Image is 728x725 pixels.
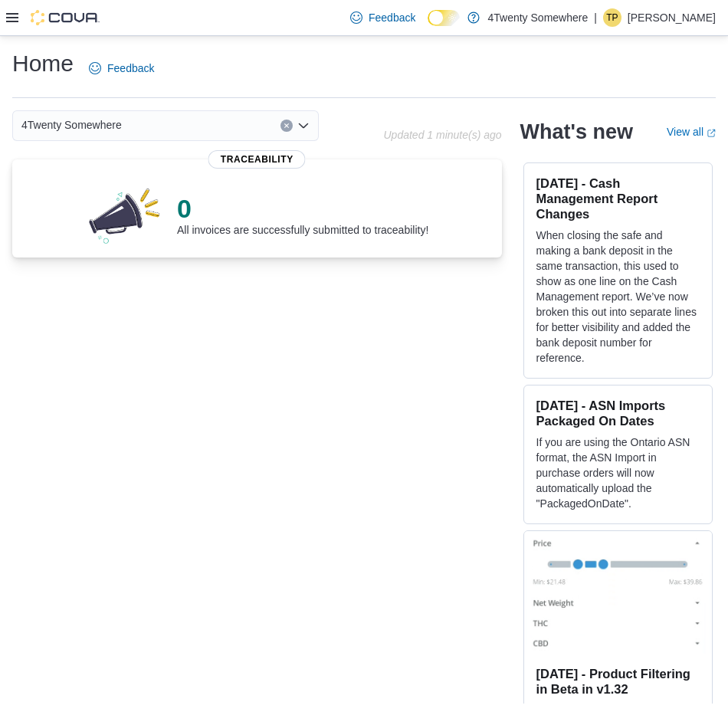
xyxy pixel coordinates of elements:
[31,10,100,25] img: Cova
[520,120,633,144] h2: What's new
[85,184,165,245] img: 0
[487,8,588,27] p: 4Twenty Somewhere
[21,116,122,134] span: 4Twenty Somewhere
[107,61,154,76] span: Feedback
[628,8,716,27] p: [PERSON_NAME]
[536,228,700,366] p: When closing the safe and making a bank deposit in the same transaction, this used to show as one...
[344,2,421,33] a: Feedback
[280,120,293,132] button: Clear input
[208,150,306,169] span: Traceability
[177,193,428,236] div: All invoices are successfully submitted to traceability!
[606,8,618,27] span: TP
[12,48,74,79] h1: Home
[177,193,428,224] p: 0
[428,26,428,27] span: Dark Mode
[83,53,160,84] a: Feedback
[707,129,716,138] svg: External link
[383,129,501,141] p: Updated 1 minute(s) ago
[536,176,700,221] h3: [DATE] - Cash Management Report Changes
[536,398,700,428] h3: [DATE] - ASN Imports Packaged On Dates
[297,120,310,132] button: Open list of options
[594,8,597,27] p: |
[667,126,716,138] a: View allExternal link
[536,435,700,511] p: If you are using the Ontario ASN format, the ASN Import in purchase orders will now automatically...
[428,10,460,26] input: Dark Mode
[369,10,415,25] span: Feedback
[603,8,621,27] div: Tyler Pallotta
[536,666,700,697] h3: [DATE] - Product Filtering in Beta in v1.32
